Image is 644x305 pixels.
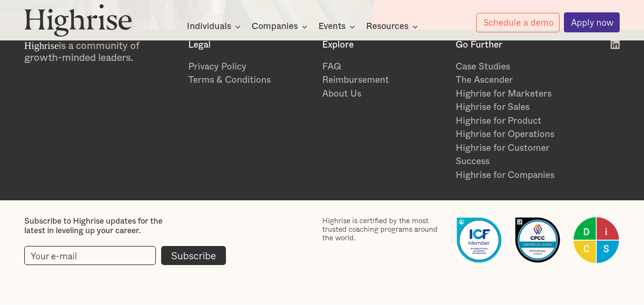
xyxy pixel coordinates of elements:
[188,74,312,88] a: Terms & Conditions
[187,21,244,32] div: Individuals
[476,13,560,32] a: Schedule a demo
[322,88,446,101] a: About Us
[322,74,446,88] a: Reimbursement
[456,128,579,142] a: Highrise for Operations
[318,21,358,32] div: Events
[456,88,579,101] a: Highrise for Marketers
[188,60,312,74] a: Privacy Policy
[252,21,310,32] div: Companies
[456,169,579,183] a: Highrise for Companies
[318,21,346,32] div: Events
[188,40,312,51] div: Legal
[564,12,620,32] a: Apply now
[24,246,226,266] form: current-footer-subscribe-form
[456,142,579,169] a: Highrise for Customer Success
[24,246,156,266] input: Your e-mail
[24,40,179,64] div: is a community of growth-minded leaders.
[322,216,446,242] div: Highrise is certified by the most trusted coaching programs around the world.
[252,21,298,32] div: Companies
[24,40,59,51] span: Highrise
[611,40,620,49] img: White LinkedIn logo
[456,60,579,74] a: Case Studies
[24,4,132,36] img: Highrise logo
[456,101,579,115] a: Highrise for Sales
[456,115,579,128] a: Highrise for Product
[187,21,231,32] div: Individuals
[161,246,226,266] input: Subscribe
[366,21,421,32] div: Resources
[322,60,446,74] a: FAQ
[322,40,446,51] div: Explore
[366,21,409,32] div: Resources
[456,40,579,51] div: Go Further
[456,74,579,88] a: The Ascender
[24,216,185,236] div: Subscribe to Highrise updates for the latest in leveling up your career.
